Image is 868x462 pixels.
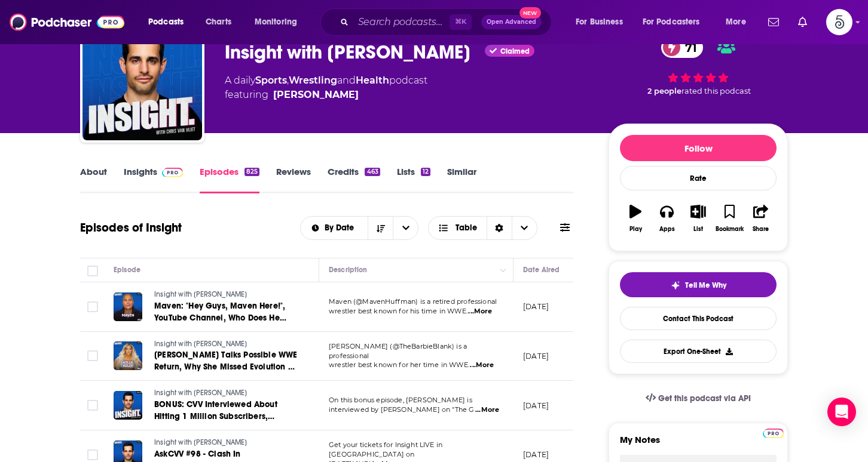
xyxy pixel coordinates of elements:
[620,307,777,330] a: Contact This Podcast
[393,217,418,239] button: open menu
[287,75,289,86] span: ,
[200,166,259,193] a: Episodes825
[397,166,430,193] a: Lists12
[273,88,359,102] a: Chris Van Vliet
[620,434,777,455] label: My Notes
[716,226,744,233] div: Bookmark
[496,263,511,278] button: Column Actions
[154,438,298,448] a: Insight with [PERSON_NAME]
[456,224,477,232] span: Table
[753,226,769,233] div: Share
[82,21,202,140] a: Insight with Chris Van Vliet
[87,350,98,361] span: Toggle select row
[246,13,313,32] button: open menu
[447,166,476,193] a: Similar
[763,12,784,32] a: Show notifications dropdown
[763,429,784,438] img: Podchaser Pro
[225,73,427,102] div: A daily podcast
[325,224,358,232] span: By Date
[635,13,717,32] button: open menu
[658,393,751,404] span: Get this podcast via API
[301,224,368,232] button: open menu
[365,168,380,176] div: 463
[124,166,183,193] a: InsightsPodchaser Pro
[80,220,182,235] h1: Episodes of Insight
[519,7,541,19] span: New
[475,405,499,415] span: ...More
[487,19,536,25] span: Open Advanced
[329,263,367,277] div: Description
[523,263,560,277] div: Date Aired
[154,399,298,423] a: BONUS: CVV Interviewed About Hitting 1 Million Subscribers, Backyard Wrestling, Content Creation,...
[500,48,530,54] span: Claimed
[356,75,389,86] a: Health
[154,389,247,397] span: Insight with [PERSON_NAME]
[647,87,681,96] span: 2 people
[329,405,475,414] span: interviewed by [PERSON_NAME] on "The G
[523,401,549,411] p: [DATE]
[10,11,124,33] img: Podchaser - Follow, Share and Rate Podcasts
[620,272,777,297] button: tell me why sparkleTell Me Why
[685,281,726,290] span: Tell Me Why
[154,289,298,300] a: Insight with [PERSON_NAME]
[745,197,777,240] button: Share
[481,15,542,29] button: Open AdvancedNew
[620,340,777,363] button: Export One-Sheet
[329,342,467,360] span: [PERSON_NAME] (@TheBarbieBlank) is a professional
[337,75,356,86] span: and
[332,8,563,36] div: Search podcasts, credits, & more...
[523,351,549,361] p: [DATE]
[114,263,140,277] div: Episode
[154,350,297,384] span: [PERSON_NAME] Talks Possible WWE Return, Why She Missed Evolution 2, Divas Era, Being A Mom To Twins
[328,166,380,193] a: Credits463
[523,301,549,312] p: [DATE]
[154,300,298,324] a: Maven: "Hey Guys, Maven Here!", YouTube Channel, Who Does He Have Heat With?, One More Match, [PE...
[198,13,239,32] a: Charts
[826,9,852,35] img: User Profile
[154,388,298,399] a: Insight with [PERSON_NAME]
[673,37,703,58] span: 71
[255,14,297,30] span: Monitoring
[470,361,494,370] span: ...More
[154,339,298,350] a: Insight with [PERSON_NAME]
[368,217,393,239] button: Sort Direction
[827,398,856,426] div: Open Intercom Messenger
[726,14,746,30] span: More
[255,75,287,86] a: Sports
[225,88,427,102] span: featuring
[793,12,812,32] a: Show notifications dropdown
[140,13,199,32] button: open menu
[714,197,745,240] button: Bookmark
[609,29,788,103] div: 71 2 peoplerated this podcast
[289,75,337,86] a: Wrestling
[620,166,777,190] div: Rate
[353,13,450,32] input: Search podcasts, credits, & more...
[244,168,259,176] div: 825
[154,340,247,348] span: Insight with [PERSON_NAME]
[329,396,472,404] span: On this bonus episode, [PERSON_NAME] is
[450,14,472,30] span: ⌘ K
[576,14,623,30] span: For Business
[567,13,638,32] button: open menu
[162,168,183,177] img: Podchaser Pro
[468,307,492,316] span: ...More
[681,87,751,96] span: rated this podcast
[154,290,247,298] span: Insight with [PERSON_NAME]
[206,14,231,30] span: Charts
[87,400,98,411] span: Toggle select row
[717,13,761,32] button: open menu
[154,349,298,373] a: [PERSON_NAME] Talks Possible WWE Return, Why She Missed Evolution 2, Divas Era, Being A Mom To Twins
[329,441,442,458] span: Get your tickets for Insight LIVE in [GEOGRAPHIC_DATA] on
[421,168,430,176] div: 12
[487,217,512,239] div: Sort Direction
[87,449,98,460] span: Toggle select row
[629,226,642,233] div: Play
[671,281,680,290] img: tell me why sparkle
[826,9,852,35] span: Logged in as Spiral5-G2
[300,216,419,240] h2: Choose List sort
[276,166,311,193] a: Reviews
[661,37,703,58] a: 71
[154,438,247,446] span: Insight with [PERSON_NAME]
[428,216,537,240] button: Choose View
